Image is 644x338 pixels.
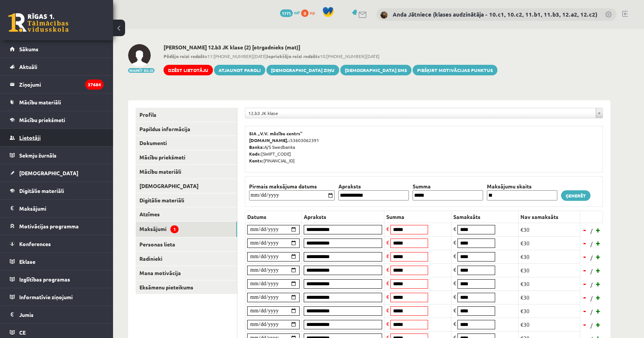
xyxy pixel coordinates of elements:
span: CE [19,329,26,336]
span: mP [294,9,300,15]
a: Mācību materiāli [10,93,104,111]
span: € [386,266,389,273]
span: € [386,280,389,286]
b: Konts: [249,158,263,164]
button: Mainīt bildi [128,68,154,73]
a: 0 xp [301,9,318,15]
span: Konferences [19,240,51,247]
span: / [590,321,594,329]
span: Izglītības programas [19,276,70,283]
a: Aktuāli [10,58,104,75]
a: Konferences [10,235,104,252]
a: + [595,292,602,303]
span: € [453,307,456,314]
a: [DEMOGRAPHIC_DATA] ziņu [266,65,339,75]
a: Izglītības programas [10,271,104,288]
a: + [595,251,602,262]
img: Anda Jātniece (klases audzinātāja - 10.c1, 10.c2, 11.b1, 11.b3, 12.a2, 12.c2) [380,11,388,19]
b: [DOMAIN_NAME].: [249,137,290,143]
a: Lietotāji [10,129,104,146]
a: [DEMOGRAPHIC_DATA] [10,164,104,182]
span: Jumis [19,311,34,318]
a: - [581,224,589,236]
a: + [595,305,602,317]
a: Radinieki [136,252,237,266]
a: Mācību priekšmeti [136,150,237,164]
td: €30 [519,304,580,318]
th: Summa [411,182,485,190]
a: - [581,305,589,317]
a: - [581,292,589,303]
span: [DEMOGRAPHIC_DATA] [19,170,78,176]
a: Mācību materiāli [136,165,237,179]
th: Pirmais maksājuma datums [247,182,337,190]
a: Eklase [10,253,104,270]
td: €30 [519,277,580,291]
td: €30 [519,291,580,304]
span: xp [310,9,315,15]
span: / [590,254,594,262]
th: Apraksts [302,211,384,223]
a: + [595,319,602,330]
td: €30 [519,263,580,277]
span: € [453,225,456,232]
a: Ziņojumi37684 [10,76,104,93]
a: + [595,265,602,276]
img: Alisa Vagele [128,44,151,67]
a: - [581,251,589,262]
span: Sākums [19,46,38,52]
a: Sākums [10,40,104,58]
a: Piešķirt motivācijas punktus [413,65,497,75]
span: / [590,281,594,289]
a: Informatīvie ziņojumi [10,288,104,306]
a: Motivācijas programma [10,217,104,235]
span: Mācību materiāli [19,99,61,106]
a: 12.b3 JK klase [245,108,603,118]
span: € [386,252,389,259]
a: - [581,265,589,276]
b: Iepriekšējo reizi redzēts [267,53,320,59]
a: [DEMOGRAPHIC_DATA] [136,179,237,193]
b: Banka: [249,144,264,150]
span: € [386,307,389,314]
span: 12.b3 JK klase [248,108,593,118]
a: + [595,278,602,289]
a: Maksājumi1 [136,222,237,237]
span: € [453,320,456,327]
a: Dzēst lietotāju [164,65,213,75]
a: Rīgas 1. Tālmācības vidusskola [8,13,69,32]
legend: Maksājumi [19,200,104,217]
a: Anda Jātniece (klases audzinātāja - 10.c1, 10.c2, 11.b1, 11.b3, 12.a2, 12.c2) [393,11,597,18]
span: Aktuāli [19,63,37,70]
span: € [386,225,389,232]
a: + [595,237,602,249]
h2: [PERSON_NAME] 12.b3 JK klase (2) [otrgadnieks (mat)] [164,44,497,50]
span: € [386,293,389,300]
a: - [581,278,589,289]
span: Mācību priekšmeti [19,116,65,123]
a: [DEMOGRAPHIC_DATA] SMS [340,65,411,75]
a: Jumis [10,306,104,323]
a: Mana motivācija [136,266,237,280]
td: €30 [519,250,580,263]
a: - [581,319,589,330]
b: Pēdējo reizi redzēts [164,53,207,59]
span: € [453,266,456,273]
p: 53603062391 A/S Swedbanka [SWIFT_CODE] [FINANCIAL_ID] [249,130,599,164]
span: € [453,239,456,246]
legend: Ziņojumi [19,76,104,93]
span: 1775 [280,9,293,17]
b: SIA „V.V. mācību centrs” [249,130,303,136]
a: Atzīmes [136,207,237,221]
a: Personas lieta [136,237,237,251]
td: €30 [519,318,580,331]
th: Summa [384,211,451,223]
span: Eklase [19,258,35,265]
a: 1775 mP [280,9,300,15]
a: Sekmju žurnāls [10,147,104,164]
a: Dokumenti [136,136,237,150]
span: Lietotāji [19,134,41,141]
a: Maksājumi [10,200,104,217]
a: Papildus informācija [136,122,237,136]
a: - [581,237,589,249]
